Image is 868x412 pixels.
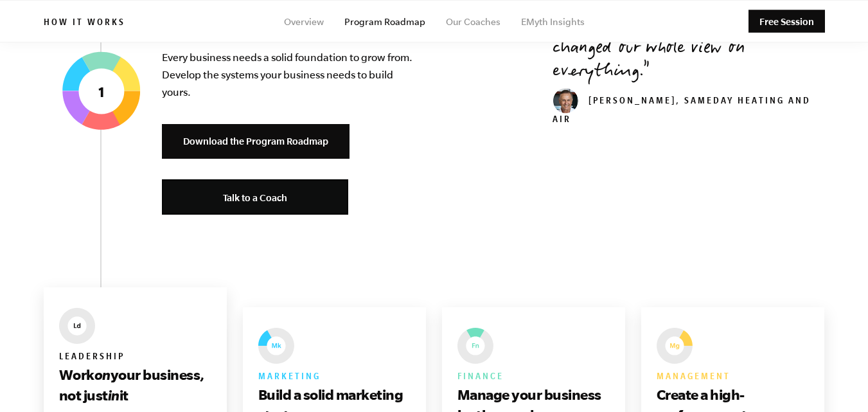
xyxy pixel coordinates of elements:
cite: [PERSON_NAME], SameDay Heating and Air [553,97,811,126]
img: EMyth The Seven Essential Systems: Finance [457,328,493,364]
a: Our Coaches [446,17,500,27]
h6: Leadership [59,349,212,364]
a: Talk to a Coach [162,179,348,215]
img: EMyth The Seven Essential Systems: Marketing [258,328,294,364]
iframe: Chat Widget [804,350,868,412]
img: EMyth The Seven Essential Systems: Management [657,328,693,364]
p: Every business needs a solid foundation to grow from. Develop the systems your business needs to ... [162,49,419,101]
h6: How it works [44,17,125,30]
a: Free Session [748,10,825,33]
img: EMyth The Seven Essential Systems: Leadership [59,308,95,344]
h6: Management [657,369,810,384]
p: Looking at things systemically changed our whole view on everything. [553,15,825,84]
span: Talk to a Coach [223,192,287,203]
h3: Work your business, not just it [59,364,212,406]
a: Download the Program Roadmap [162,124,350,159]
i: on [94,366,111,382]
h6: Finance [457,369,610,384]
h6: Marketing [258,369,411,384]
i: in [108,387,120,403]
img: don_weaver_head_small [553,88,578,114]
a: EMyth Insights [521,17,585,27]
a: Overview [284,17,324,27]
a: Program Roadmap [344,17,425,27]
